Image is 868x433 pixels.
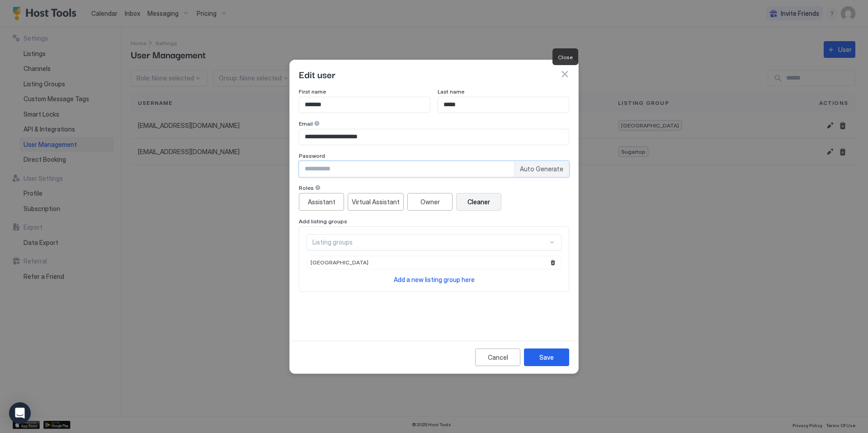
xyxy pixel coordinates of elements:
[394,276,475,283] span: Add a new listing group here
[520,165,563,173] span: Auto Generate
[407,193,453,211] button: Owner
[420,197,440,207] div: Owner
[299,129,569,145] input: Input Field
[438,88,464,95] span: Last name
[558,54,573,61] span: Close
[539,353,554,362] div: Save
[524,348,569,366] button: Save
[299,88,326,95] span: First name
[312,238,548,246] div: Listing groups
[548,258,557,267] button: Remove
[299,152,325,159] span: Password
[456,193,501,211] button: Cleaner
[311,259,368,266] span: [GEOGRAPHIC_DATA]
[394,275,475,284] a: Add a new listing group here
[299,97,430,113] input: Input Field
[352,197,400,207] div: Virtual Assistant
[308,197,335,207] div: Assistant
[475,348,520,366] button: Cancel
[348,193,404,211] button: Virtual Assistant
[438,97,569,113] input: Input Field
[467,197,490,207] div: Cleaner
[299,218,347,225] span: Add listing groups
[299,161,514,177] input: Input Field
[9,402,31,424] div: Open Intercom Messenger
[299,193,344,211] button: Assistant
[488,353,508,362] div: Cancel
[299,67,335,81] span: Edit user
[299,184,314,191] span: Roles
[299,120,313,127] span: Email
